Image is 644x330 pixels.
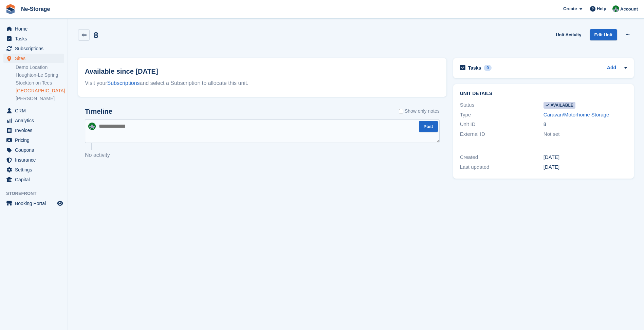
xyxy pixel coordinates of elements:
a: Preview store [56,199,64,207]
a: menu [3,24,64,34]
a: [GEOGRAPHIC_DATA] [16,88,64,94]
div: Status [460,101,544,109]
h2: Unit details [460,91,627,96]
a: Houghton-Le Spring [16,72,64,78]
div: [DATE] [544,153,627,161]
a: Demo Location [16,64,64,71]
a: Add [607,64,616,72]
span: Help [597,5,606,12]
h2: Tasks [468,65,481,71]
a: menu [3,44,64,53]
a: Unit Activity [553,29,584,40]
a: Edit Unit [590,29,617,40]
a: menu [3,145,64,155]
h2: Timeline [85,108,112,115]
span: Pricing [15,135,56,145]
a: menu [3,106,64,115]
span: Tasks [15,34,56,43]
span: Home [15,24,56,34]
img: stora-icon-8386f47178a22dfd0bd8f6a31ec36ba5ce8667c1dd55bd0f319d3a0aa187defe.svg [5,4,16,14]
span: Subscriptions [15,44,56,53]
a: Subscriptions [107,80,140,86]
div: Visit your and select a Subscription to allocate this unit. [85,79,440,87]
div: External ID [460,130,544,138]
span: Create [563,5,577,12]
span: CRM [15,106,56,115]
span: Storefront [6,190,68,197]
a: [PERSON_NAME] [16,95,64,102]
div: 8 [544,121,627,128]
a: menu [3,155,64,165]
a: menu [3,54,64,63]
a: menu [3,116,64,125]
a: menu [3,135,64,145]
h2: 8 [94,31,98,40]
a: menu [3,199,64,208]
h2: Available since [DATE] [85,66,440,76]
a: menu [3,126,64,135]
a: menu [3,165,64,175]
span: Invoices [15,126,56,135]
span: Capital [15,175,56,184]
div: Unit ID [460,121,544,128]
button: Post [419,121,438,132]
p: No activity [85,151,440,159]
span: Insurance [15,155,56,165]
span: Booking Portal [15,199,56,208]
span: Account [620,6,638,13]
div: [DATE] [544,163,627,171]
div: Created [460,153,544,161]
div: Last updated [460,163,544,171]
span: Sites [15,54,56,63]
span: Coupons [15,145,56,155]
span: Analytics [15,116,56,125]
div: 0 [484,65,492,71]
img: Charlotte Nesbitt [612,5,619,12]
div: Not set [544,130,627,138]
a: Ne-Storage [18,3,53,15]
a: Caravan/Motorhome Storage [544,112,609,117]
label: Show only notes [399,108,440,115]
span: Settings [15,165,56,175]
input: Show only notes [399,108,403,115]
a: menu [3,175,64,184]
a: Stockton on Tees [16,80,64,86]
span: Available [544,102,575,109]
img: Charlotte Nesbitt [88,123,96,130]
div: Type [460,111,544,119]
a: menu [3,34,64,43]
